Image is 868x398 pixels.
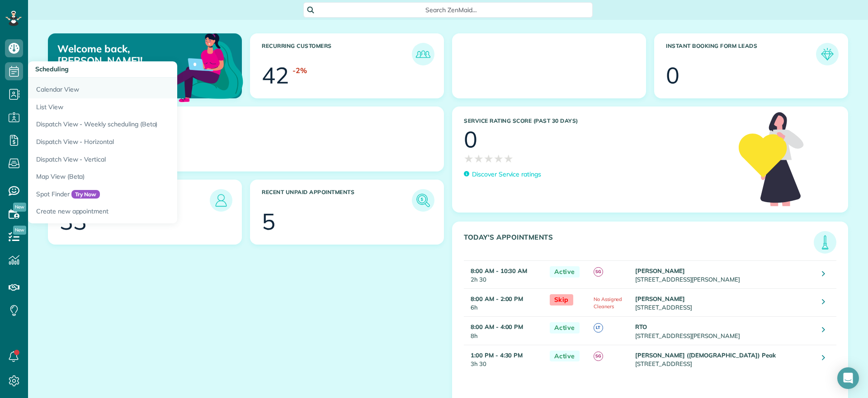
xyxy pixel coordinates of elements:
[594,352,603,361] span: SG
[28,185,254,203] a: Spot FinderTry Now
[635,352,775,359] strong: [PERSON_NAME] ([DEMOGRAPHIC_DATA]) Peak
[28,203,254,223] a: Create new appointment
[633,261,816,289] td: [STREET_ADDRESS][PERSON_NAME]
[464,289,545,317] td: 6h
[666,43,816,65] h3: Instant Booking Form Leads
[13,226,26,235] span: New
[504,151,514,167] span: ★
[71,190,100,199] span: Try Now
[635,323,647,330] strong: RTO
[414,45,432,63] img: icon_recurring_customers-cf858462ba22bcd05b5a5880d41d6543d210077de5bb9ebc9590e49fd87d84ed.png
[464,128,477,151] div: 0
[28,98,254,116] a: List View
[594,296,623,310] span: No Assigned Cleaners
[464,317,545,345] td: 8h
[262,189,412,212] h3: Recent unpaid appointments
[464,170,541,179] a: Discover Service ratings
[28,116,254,133] a: Dispatch View - Weekly scheduling (Beta)
[594,323,603,333] span: LT
[594,267,603,277] span: SG
[472,170,541,179] p: Discover Service ratings
[550,322,580,333] span: Active
[550,294,573,305] span: Skip
[633,317,816,345] td: [STREET_ADDRESS][PERSON_NAME]
[471,323,523,330] strong: 8:00 AM - 4:00 PM
[28,168,254,185] a: Map View (Beta)
[28,78,254,98] a: Calendar View
[633,289,816,317] td: [STREET_ADDRESS]
[464,233,814,254] h3: Today's Appointments
[484,151,494,167] span: ★
[471,352,523,359] strong: 1:00 PM - 4:30 PM
[262,43,412,65] h3: Recurring Customers
[35,65,69,73] span: Scheduling
[471,295,523,302] strong: 8:00 AM - 2:00 PM
[494,151,504,167] span: ★
[212,191,230,209] img: icon_leads-1bed01f49abd5b7fead27621c3d59655bb73ed531f8eeb49469d10e621d6b896.png
[464,345,545,373] td: 3h 30
[414,191,432,209] img: icon_unpaid_appointments-47b8ce3997adf2238b356f14209ab4cced10bd1f174958f3ca8f1d0dd7fffeee.png
[635,295,685,302] strong: [PERSON_NAME]
[633,345,816,373] td: [STREET_ADDRESS]
[464,151,474,167] span: ★
[474,151,484,167] span: ★
[837,367,859,389] div: Open Intercom Messenger
[818,45,836,63] img: icon_form_leads-04211a6a04a5b2264e4ee56bc0799ec3eb69b7e499cbb523a139df1d13a81ae0.png
[464,261,545,289] td: 2h 30
[550,351,580,362] span: Active
[464,118,730,124] h3: Service Rating score (past 30 days)
[666,64,679,87] div: 0
[292,65,307,76] div: -2%
[57,43,180,67] p: Welcome back, [PERSON_NAME]!
[262,210,275,233] div: 5
[550,266,580,278] span: Active
[635,267,685,274] strong: [PERSON_NAME]
[13,203,26,212] span: New
[157,23,245,111] img: dashboard_welcome-42a62b7d889689a78055ac9021e634bf52bae3f8056760290aed330b23ab8690.png
[262,64,289,87] div: 42
[28,133,254,151] a: Dispatch View - Horizontal
[471,267,527,274] strong: 8:00 AM - 10:30 AM
[28,151,254,168] a: Dispatch View - Vertical
[816,233,834,251] img: icon_todays_appointments-901f7ab196bb0bea1936b74009e4eb5ffbc2d2711fa7634e0d609ed5ef32b18b.png
[60,210,87,233] div: 33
